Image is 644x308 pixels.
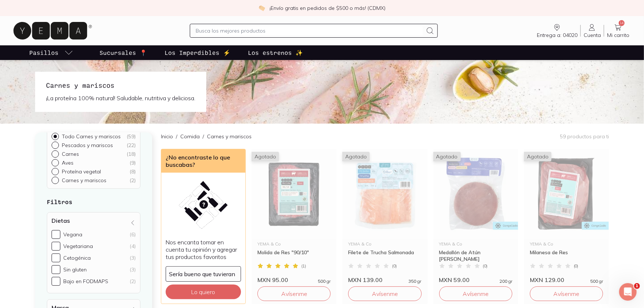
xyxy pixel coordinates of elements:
[524,152,551,161] span: Agotado
[161,133,173,140] a: Inicio
[28,45,75,60] a: pasillo-todos-link
[259,5,265,11] img: check
[129,177,136,184] div: ( 2 )
[433,149,518,283] a: Atun Medallon Salvaje YEMAAgotadoYEMA & CoMedallón de Atún [PERSON_NAME](0)MXN 59.00200 gr
[574,264,579,268] span: ( 0 )
[607,32,629,38] span: Mi carrito
[63,243,93,249] div: Vegetariana
[47,198,72,205] strong: Filtros
[500,279,512,283] span: 200 gr
[99,48,147,57] p: Sucursales 📍
[634,283,640,289] span: 1
[348,242,421,246] div: YEMA & Co
[166,285,241,299] button: Lo quiero
[530,276,564,283] span: MXN 129.00
[52,230,60,239] input: Vegana(6)
[348,276,383,283] span: MXN 139.00
[433,149,518,239] img: Atun Medallon Salvaje YEMA
[530,249,603,262] div: Milanesa de Res
[63,231,82,238] div: Vegana
[257,249,331,262] div: Molida de Res "90/10"
[161,149,245,173] div: ¿No encontraste lo que buscabas?
[129,168,136,175] div: ( 8 )
[433,152,461,161] span: Agotado
[62,133,121,140] p: Todo Carnes y mariscos
[47,212,140,293] div: Dietas
[530,286,603,301] button: Avísenme
[127,133,136,140] div: ( 59 )
[392,264,397,268] span: ( 0 )
[180,133,200,140] a: Comida
[63,266,87,273] div: Sin gluten
[439,249,512,262] div: Medallón de Atún [PERSON_NAME]
[581,23,604,38] a: Cuenta
[62,168,101,175] p: Proteína vegetal
[173,133,180,140] span: /
[165,48,230,57] p: Los Imperdibles ⚡️
[207,133,252,140] p: Carnes y mariscos
[342,149,427,239] img: 32654 Filete de Trucha Salmonada yema
[62,142,113,149] p: Pescados y mariscos
[130,266,136,273] div: (3)
[348,286,421,301] button: Avísenme
[252,149,336,283] a: 33712 Molida de Res 90-10AgotadoYEMA & CoMolida de Res "90/10"(1)MXN 95.00500 gr
[560,133,609,140] p: 59 productos para ti
[530,242,603,246] div: YEMA & Co
[524,149,609,283] a: Milanesa de Res NaturalAgotadoYEMA & CoMilanesa de Res(0)MXN 129.00500 gr
[163,45,232,60] a: Los Imperdibles ⚡️
[46,93,195,103] p: ¡La proteína 100% natural! Saludable, nutritiva y deliciosa.
[52,242,60,251] input: Vegetariana(4)
[619,283,637,301] iframe: Intercom live chat
[130,278,136,285] div: (2)
[63,255,91,261] div: Cetogénica
[196,26,423,35] input: Busca los mejores productos
[63,278,108,285] div: Bajo en FODMAPS
[62,177,106,184] p: Carnes y mariscos
[257,286,331,301] button: Avísenme
[130,231,136,238] div: (6)
[301,264,306,268] span: ( 1 )
[439,276,470,283] span: MXN 59.00
[52,265,60,274] input: Sin gluten(3)
[604,23,632,38] a: 14Mi carrito
[52,277,60,286] input: Bajo en FODMAPS(2)
[246,45,304,60] a: Los estrenos ✨
[409,279,422,283] span: 350 gr
[166,238,241,260] p: Nos encanta tomar en cuenta tu opinión y agregar tus productos favoritos
[62,151,79,157] p: Carnes
[590,279,603,283] span: 500 gr
[46,80,195,90] h1: Carnes y mariscos
[130,255,136,261] div: (3)
[29,48,59,57] p: Pasillos
[127,142,136,149] div: ( 22 )
[52,217,70,224] h4: Dietas
[342,149,427,283] a: 32654 Filete de Trucha Salmonada yemaAgotadoYEMA & CoFilete de Trucha Salmonada(0)MXN 139.00350 gr
[252,152,279,161] span: Agotado
[534,23,580,38] a: Entrega a: 04020
[439,286,512,301] button: Avísenme
[318,279,331,283] span: 500 gr
[62,159,74,166] p: Aves
[584,32,601,38] span: Cuenta
[537,32,577,38] span: Entrega a: 04020
[200,133,207,140] span: /
[342,152,370,161] span: Agotado
[257,276,288,283] span: MXN 95.00
[98,45,148,60] a: Sucursales 📍
[619,20,625,26] span: 14
[483,264,488,268] span: ( 0 )
[524,149,609,239] img: Milanesa de Res Natural
[248,48,303,57] p: Los estrenos ✨
[439,242,512,246] div: YEMA & Co
[257,242,331,246] div: YEMA & Co
[130,243,136,249] div: (4)
[252,149,336,239] img: 33712 Molida de Res 90-10
[52,253,60,262] input: Cetogénica(3)
[348,249,421,262] div: Filete de Trucha Salmonada
[127,151,136,157] div: ( 18 )
[270,4,385,12] p: ¡Envío gratis en pedidos de $500 o más! (CDMX)
[129,159,136,166] div: ( 9 )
